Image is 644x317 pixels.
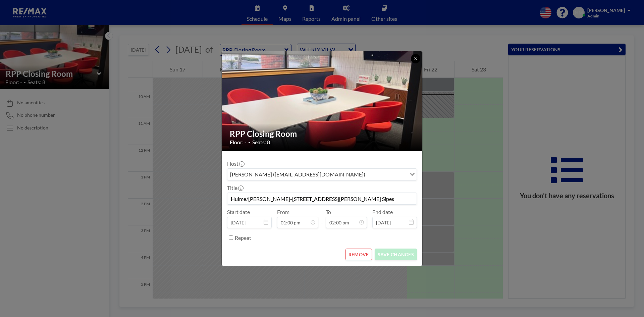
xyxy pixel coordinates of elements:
[227,184,243,191] label: Title
[326,209,331,215] label: To
[230,139,247,146] span: Floor: -
[227,193,417,204] input: (No title)
[321,211,323,226] span: -
[375,249,417,260] button: SAVE CHANGES
[367,170,406,179] input: Search for option
[229,170,367,179] span: [PERSON_NAME] ([EMAIL_ADDRESS][DOMAIN_NAME])
[227,209,250,215] label: Start date
[227,169,417,180] div: Search for option
[227,160,244,167] label: Host
[248,140,251,145] span: •
[345,249,372,260] button: REMOVE
[277,209,289,215] label: From
[252,139,270,146] span: Seats: 8
[230,129,415,139] h2: RPP Closing Room
[372,209,393,215] label: End date
[235,234,251,241] label: Repeat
